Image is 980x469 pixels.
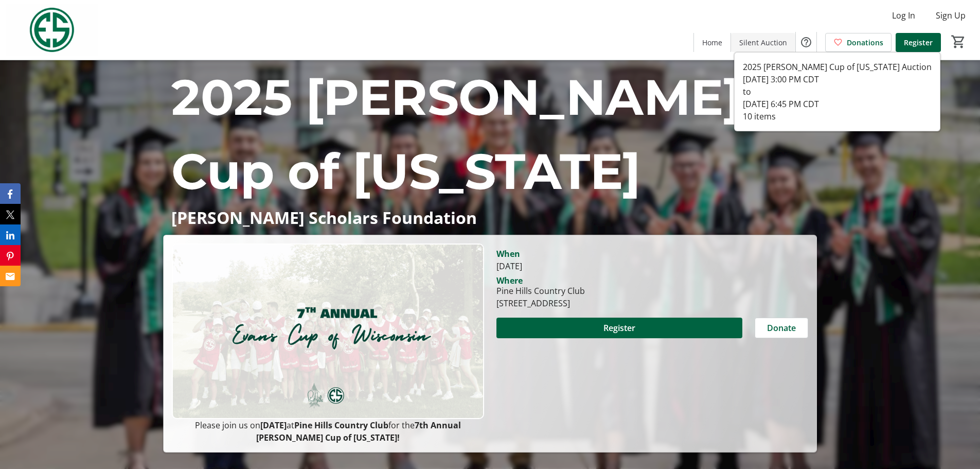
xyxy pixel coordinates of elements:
button: Cart [949,32,968,51]
span: Silent Auction [739,37,787,48]
span: Home [702,37,722,48]
span: Donations [847,37,883,48]
a: Register [896,33,941,52]
div: 10 items [743,110,932,123]
strong: Pine Hills Country Club [294,420,388,431]
p: Please join us on at for the [172,419,484,444]
span: Donate [767,322,796,334]
span: Register [603,322,635,334]
img: Evans Scholars Foundation's Logo [6,4,98,56]
button: Donate [755,318,808,338]
span: 2025 [PERSON_NAME] Cup of [US_STATE] [171,67,741,201]
div: to [743,85,932,98]
button: Log In [884,7,923,24]
div: [DATE] 3:00 PM CDT [743,73,932,85]
span: Sign Up [936,9,966,22]
button: Register [496,318,742,338]
button: Help [796,32,816,53]
a: Home [694,33,730,52]
div: [DATE] 6:45 PM CDT [743,98,932,110]
p: [PERSON_NAME] Scholars Foundation [171,209,808,227]
a: Donations [825,33,892,52]
strong: [DATE] [260,420,287,431]
div: When [496,248,520,260]
div: [DATE] [496,260,808,272]
img: Campaign CTA Media Photo [172,244,484,419]
span: Log In [892,9,915,22]
div: 2025 [PERSON_NAME] Cup of [US_STATE] Auction [743,61,932,73]
a: Silent Auction [731,33,795,52]
button: Sign Up [928,7,974,24]
span: Register [904,37,933,48]
strong: 7th Annual [PERSON_NAME] Cup of [US_STATE]! [256,420,461,443]
div: Where [496,276,523,285]
div: [STREET_ADDRESS] [496,297,585,309]
div: Pine Hills Country Club [496,285,585,297]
